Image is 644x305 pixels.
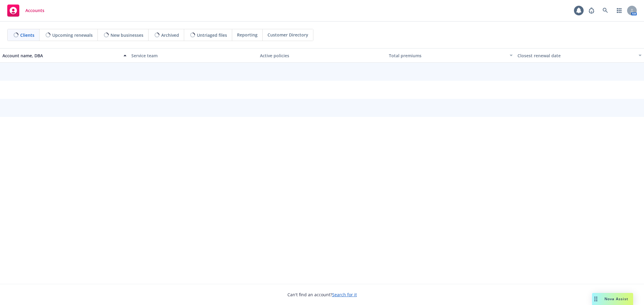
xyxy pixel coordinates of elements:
div: Closest renewal date [517,52,635,59]
div: Active policies [260,52,384,59]
a: Switch app [613,5,625,17]
span: Can't find an account? [287,291,357,298]
button: Nova Assist [592,293,633,305]
a: Search [599,5,611,17]
button: Active policies [258,48,386,63]
span: Clients [20,32,34,38]
span: Upcoming renewals [52,32,93,38]
button: Total premiums [386,48,515,63]
div: Total premiums [389,52,506,59]
span: Customer Directory [268,32,308,38]
a: Report a Bug [585,5,598,17]
a: Accounts [5,2,47,19]
div: Account name, DBA [2,52,120,59]
span: New businesses [111,32,143,38]
span: Archived [161,32,179,38]
div: Service team [131,52,255,59]
button: Closest renewal date [515,48,644,63]
span: Untriaged files [197,32,227,38]
a: Search for it [332,292,357,297]
button: Service team [129,48,258,63]
span: Accounts [25,8,44,13]
span: Nova Assist [604,296,628,301]
div: Drag to move [592,293,600,305]
span: Reporting [237,32,258,38]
